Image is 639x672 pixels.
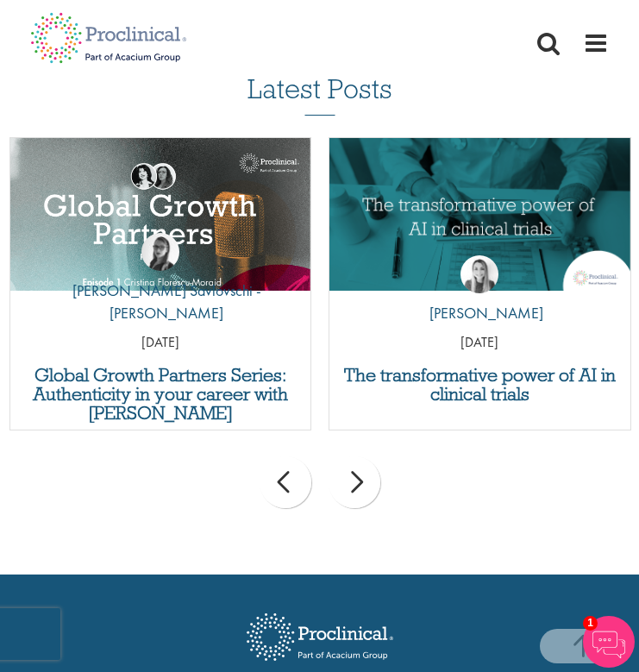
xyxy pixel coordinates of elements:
[417,302,543,324] p: [PERSON_NAME]
[417,255,543,333] a: Hannah Burke [PERSON_NAME]
[329,138,630,294] img: The Transformative Power of AI in Clinical Trials | Proclinical
[10,233,311,332] a: Theodora Savlovschi - Wicks [PERSON_NAME] Savlovschi - [PERSON_NAME]
[10,279,311,323] p: [PERSON_NAME] Savlovschi - [PERSON_NAME]
[329,138,630,291] a: Link to a post
[10,138,311,291] a: Link to a post
[460,255,498,293] img: Hannah Burke
[247,74,392,116] h3: Latest Posts
[329,456,380,508] div: next
[338,366,622,404] a: The transformative power of AI in clinical trials
[141,233,179,271] img: Theodora Savlovschi - Wicks
[329,333,630,353] p: [DATE]
[10,333,311,353] p: [DATE]
[19,366,303,423] a: Global Growth Partners Series: Authenticity in your career with [PERSON_NAME]
[583,616,598,631] span: 1
[260,456,311,508] div: prev
[583,616,635,668] img: Chatbot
